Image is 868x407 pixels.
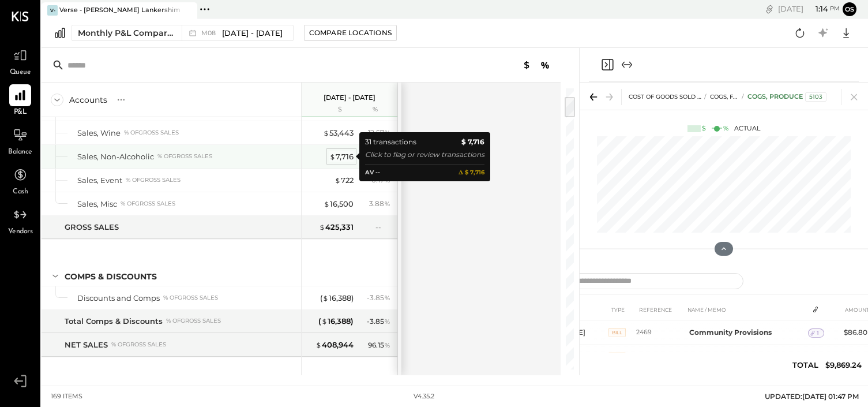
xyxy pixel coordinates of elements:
div: GROSS SALES [65,222,119,233]
a: P&L [1,84,40,118]
span: % [384,199,390,208]
span: COGS, Food [710,93,747,100]
button: Expand panel (e) [620,58,634,72]
span: $ [319,222,325,231]
div: 7,716 [329,151,354,162]
div: Monthly P&L Comparison [78,27,175,39]
span: [DATE] - [DATE] [222,28,283,39]
td: 2469 [636,320,685,345]
div: ( 16,388 ) [320,293,354,304]
div: Sales, Wine [77,128,121,139]
div: % of GROSS SALES [163,294,218,302]
span: $ [329,152,336,161]
span: M08 [201,30,219,36]
span: P&L [14,107,27,118]
button: Compare Locations [304,25,397,41]
div: Verse - [PERSON_NAME] Lankershim LLC [59,6,180,15]
td: [DATE] [557,369,608,393]
div: $ [307,105,354,114]
span: Bill [608,328,626,337]
div: 96.15 [368,340,390,350]
td: 2469 [636,345,685,369]
div: % [723,124,728,133]
div: % [356,105,394,114]
div: Actual [687,124,760,133]
th: NAME / MEMO [685,299,808,320]
td: [DATE] [557,320,608,345]
a: Queue [1,44,40,78]
div: 12.57 [368,128,390,138]
div: % of GROSS SALES [166,317,221,325]
div: -- [375,222,390,232]
div: Comps & Discounts [65,271,157,282]
td: [DATE] [557,345,608,369]
span: $ [323,128,329,137]
div: copy link [764,3,775,15]
span: pm [830,5,840,13]
div: 16,500 [324,199,354,210]
button: os [843,2,856,16]
div: [DATE] [778,3,840,14]
div: % of GROSS SALES [126,176,181,184]
div: 53,443 [323,128,354,139]
div: - 3.85 [367,293,390,303]
span: $ [322,293,329,303]
td: 2587 [636,369,685,393]
span: 1 [817,353,819,361]
div: v 4.35.2 [414,392,434,401]
span: COST OF GOODS SOLD (COGS) [629,93,717,100]
div: Sales, Misc [77,199,117,210]
span: Vendors [8,227,33,237]
span: Bill [608,352,626,361]
button: Monthly P&L Comparison M08[DATE] - [DATE] [72,25,294,41]
button: Hide Chart [715,242,733,256]
span: % [384,128,390,137]
th: TYPE [608,299,636,320]
span: % [384,316,390,326]
div: 408,944 [315,339,354,350]
div: % of GROSS SALES [157,152,212,160]
div: Sales, Event [77,175,122,186]
a: Vendors [1,204,40,237]
button: Close panel [600,58,614,72]
b: Community Provisions [689,352,772,361]
span: % [384,293,390,302]
div: 169 items [51,392,82,401]
div: 5103 [805,92,826,102]
div: % of GROSS SALES [124,129,179,137]
div: Sales, Non-Alcoholic [77,151,154,162]
div: NET SALES [65,339,108,350]
p: [DATE] - [DATE] [324,94,375,102]
span: $ [324,199,330,208]
div: COGS, Produce [747,92,826,102]
span: % [384,340,390,349]
b: Community Provisions [689,328,772,337]
div: ( 16,388 ) [318,316,354,327]
span: $ [335,176,341,185]
span: Balance [8,147,32,158]
span: $ [315,340,322,349]
div: AV -- [365,168,380,178]
div: % of GROSS SALES [121,200,175,208]
b: 𝚫 $ 7,716 [459,168,484,178]
div: Accounts [69,94,107,106]
div: 31 transactions [365,136,416,148]
th: DATE [557,299,608,320]
span: 1 [817,329,819,337]
b: $ 7,716 [461,136,484,148]
div: V- [47,5,58,16]
span: UPDATED: [DATE] 01:47 PM [765,392,859,401]
div: 722 [335,175,354,186]
div: 425,331 [319,222,354,233]
div: $ [702,124,706,133]
div: Total Comps & Discounts [65,316,163,327]
span: Queue [10,68,31,78]
a: Cash [1,164,40,197]
div: % of GROSS SALES [111,341,166,349]
div: Click to flag or review transactions [365,149,484,160]
th: REFERENCE [636,299,685,320]
span: Cash [13,187,28,197]
span: $ [321,316,328,326]
div: - 3.85 [367,316,390,327]
a: Balance [1,124,40,158]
